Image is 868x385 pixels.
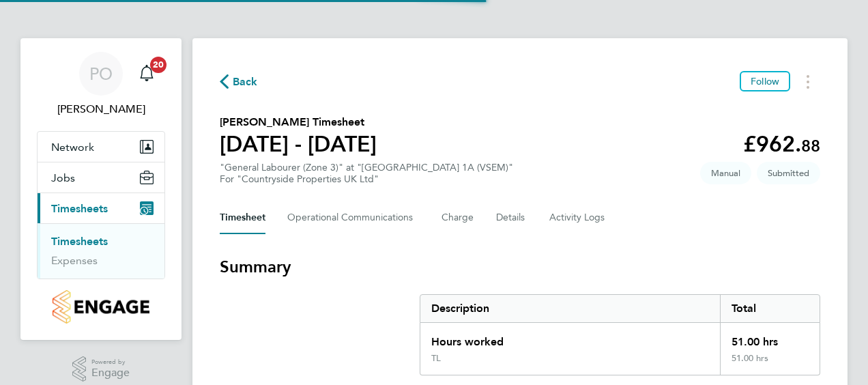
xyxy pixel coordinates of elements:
[801,136,820,156] span: 88
[37,290,165,324] a: Go to home page
[53,290,149,324] img: countryside-properties-logo-retina.png
[740,71,790,91] button: Follow
[38,223,164,279] div: Timesheets
[700,162,751,184] span: This timesheet was manually created.
[220,256,820,278] h3: Summary
[420,294,820,375] div: Summary
[287,201,420,234] button: Operational Communications
[220,162,513,185] div: "General Labourer (Zone 3)" at "[GEOGRAPHIC_DATA] 1A (VSEM)"
[51,235,108,248] a: Timesheets
[220,173,513,185] div: For "Countryside Properties UK Ltd"
[91,356,130,368] span: Powered by
[220,201,265,234] button: Timesheet
[37,101,165,117] span: Paul O'Shea
[150,57,167,73] span: 20
[37,52,165,117] a: PO[PERSON_NAME]
[757,162,820,184] span: This timesheet is Submitted.
[233,74,258,90] span: Back
[720,353,820,375] div: 51.00 hrs
[420,295,720,322] div: Description
[743,131,820,157] app-decimal: £962.
[720,295,820,322] div: Total
[51,202,108,215] span: Timesheets
[89,65,113,83] span: PO
[796,71,820,92] button: Timesheets Menu
[51,141,94,154] span: Network
[38,162,164,192] button: Jobs
[496,201,527,234] button: Details
[220,130,377,158] h1: [DATE] - [DATE]
[20,38,182,340] nav: Main navigation
[133,52,160,96] a: 20
[51,171,75,184] span: Jobs
[220,114,377,130] h2: [PERSON_NAME] Timesheet
[72,356,130,382] a: Powered byEngage
[51,254,98,267] a: Expenses
[442,201,474,234] button: Charge
[91,367,130,379] span: Engage
[38,132,164,162] button: Network
[431,353,441,364] div: TL
[751,75,779,87] span: Follow
[420,323,720,353] div: Hours worked
[220,73,258,90] button: Back
[38,193,164,223] button: Timesheets
[549,201,607,234] button: Activity Logs
[720,323,820,353] div: 51.00 hrs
